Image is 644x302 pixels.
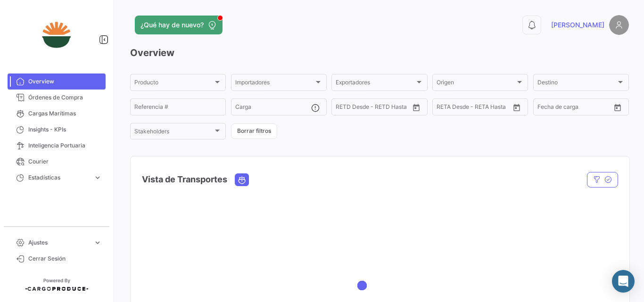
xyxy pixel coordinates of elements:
span: Stakeholders [134,130,213,136]
span: Producto [134,81,213,87]
img: 84678feb-1b5e-4564-82d7-047065c4a159.jpeg [33,11,80,58]
span: Estadísticas [28,173,90,182]
button: Ocean [235,174,248,186]
input: Desde [437,105,454,112]
h4: Vista de Transportes [142,173,227,186]
a: Inteligencia Portuaria [8,138,106,154]
button: ¿Qué hay de nuevo? [135,16,223,34]
img: placeholder-user.png [609,15,629,35]
span: expand_more [93,173,102,182]
span: Overview [28,77,102,86]
span: Courier [28,157,102,166]
input: Hasta [359,105,394,112]
span: Exportadores [336,81,414,87]
input: Desde [537,105,554,112]
h3: Overview [130,46,629,59]
a: Overview [8,73,106,90]
span: Cerrar Sesión [28,254,102,263]
div: Abrir Intercom Messenger [612,270,635,293]
input: Desde [336,105,353,112]
span: Destino [537,81,616,87]
span: Importadores [235,81,314,87]
span: [PERSON_NAME] [551,20,604,30]
a: Órdenes de Compra [8,90,106,106]
span: Inteligencia Portuaria [28,141,102,150]
span: ¿Qué hay de nuevo? [140,20,204,30]
span: expand_more [93,238,102,247]
a: Courier [8,154,106,170]
span: Cargas Marítimas [28,109,102,118]
a: Insights - KPIs [8,122,106,138]
span: Ajustes [28,238,90,247]
span: Insights - KPIs [28,125,102,134]
span: Órdenes de Compra [28,93,102,102]
span: Origen [437,81,515,87]
input: Hasta [460,105,495,112]
button: Open calendar [510,100,524,114]
button: Borrar filtros [231,123,277,139]
button: Open calendar [409,100,423,114]
button: Open calendar [611,100,625,114]
input: Hasta [561,105,596,112]
a: Cargas Marítimas [8,106,106,122]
